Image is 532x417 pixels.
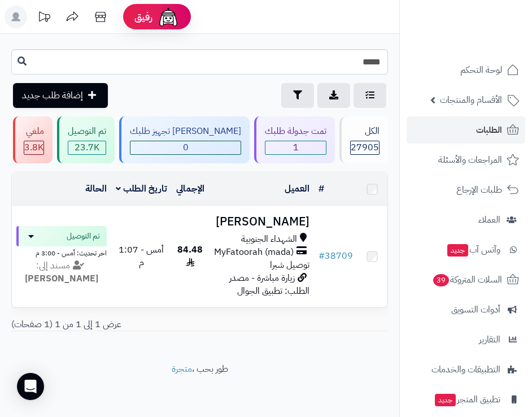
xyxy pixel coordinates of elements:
span: الأقسام والمنتجات [440,92,502,108]
a: العميل [285,182,309,196]
span: 27905 [351,141,379,154]
a: تطبيق المتجرجديد [407,386,525,413]
span: طلبات الإرجاع [456,182,502,198]
a: المراجعات والأسئلة [407,146,525,173]
a: ملغي 3.8K [11,116,55,163]
span: توصيل شبرا [270,258,309,272]
a: تحديثات المنصة [30,6,58,31]
h3: [PERSON_NAME] [213,215,309,228]
span: 0 [130,141,241,154]
span: أدوات التسويق [451,302,500,318]
span: وآتس آب [446,242,500,258]
span: 39 [433,274,449,286]
a: لوحة التحكم [407,57,525,84]
span: السلات المتروكة [432,272,502,288]
span: التقارير [479,332,500,347]
div: [PERSON_NAME] تجهيز طلبك [130,125,241,138]
a: تم التوصيل 23.7K [55,116,117,163]
a: إضافة طلب جديد [13,83,108,108]
div: ملغي [24,125,44,138]
span: 84.48 [177,243,203,270]
a: التقارير [407,326,525,353]
span: المراجعات والأسئلة [438,152,502,168]
span: لوحة التحكم [460,62,502,78]
div: 3847 [24,141,43,154]
span: جديد [447,244,468,257]
div: اخر تحديث: أمس - 3:00 م [16,246,107,258]
a: تاريخ الطلب [116,182,167,196]
a: الطلبات [407,116,525,144]
div: Open Intercom Messenger [17,373,44,400]
span: إضافة طلب جديد [22,89,83,102]
div: مسند إلى: [8,259,115,285]
a: أدوات التسويق [407,296,525,323]
span: العملاء [478,212,500,228]
span: تم التوصيل [67,231,100,242]
a: الكل27905 [337,116,390,163]
img: logo-2.png [455,8,521,32]
div: عرض 1 إلى 1 من 1 (1 صفحات) [3,318,396,331]
span: MyFatoorah (mada) [214,246,294,259]
span: 23.7K [68,141,106,154]
a: #38709 [319,249,353,263]
a: الحالة [85,182,107,196]
div: تمت جدولة طلبك [265,125,326,138]
a: متجرة [172,362,192,376]
a: التطبيقات والخدمات [407,356,525,383]
span: 3.8K [24,141,43,154]
div: 23681 [68,141,106,154]
span: # [319,249,325,263]
span: التطبيقات والخدمات [431,362,500,377]
a: طلبات الإرجاع [407,176,525,203]
span: 1 [265,141,326,154]
span: زيارة مباشرة - مصدر الطلب: تطبيق الجوال [229,271,309,298]
span: جديد [435,394,456,406]
strong: [PERSON_NAME] [25,272,98,285]
div: تم التوصيل [68,125,106,138]
span: الشهداء الجنوبية [241,233,297,246]
div: الكل [350,125,380,138]
a: تمت جدولة طلبك 1 [252,116,337,163]
a: [PERSON_NAME] تجهيز طلبك 0 [117,116,252,163]
a: الإجمالي [176,182,204,196]
span: تطبيق المتجر [434,392,500,407]
a: السلات المتروكة39 [407,266,525,293]
span: رفيق [134,10,152,24]
a: # [319,182,324,196]
span: أمس - 1:07 م [119,243,164,270]
span: الطلبات [476,122,502,138]
img: ai-face.png [157,6,180,28]
a: وآتس آبجديد [407,236,525,263]
a: العملاء [407,206,525,233]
